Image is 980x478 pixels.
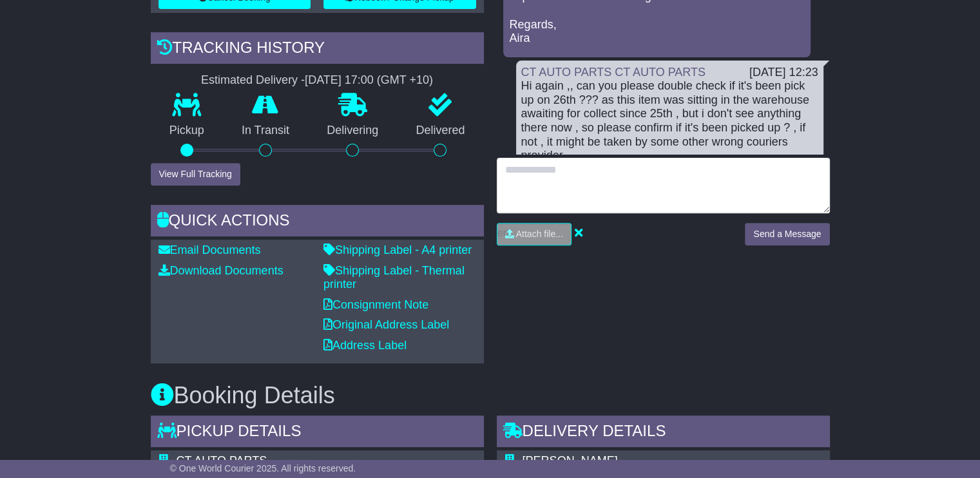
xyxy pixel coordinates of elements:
p: In Transit [223,124,308,138]
h3: Booking Details [151,383,830,408]
p: Pickup [151,124,223,138]
a: CT AUTO PARTS CT AUTO PARTS [521,66,706,79]
p: Delivered [397,124,483,138]
a: Consignment Note [323,298,428,311]
span: CT AUTO PARTS [177,454,267,467]
div: Tracking history [151,32,484,67]
button: View Full Tracking [151,163,240,186]
p: Delivering [308,124,397,138]
div: Quick Actions [151,205,484,240]
a: Original Address Label [323,318,449,331]
div: Pickup Details [151,416,484,450]
a: Shipping Label - Thermal printer [323,264,465,291]
a: Email Documents [159,244,261,256]
div: [DATE] 12:23 [749,66,818,80]
a: Download Documents [159,264,283,277]
button: Send a Message [745,223,829,245]
div: Estimated Delivery - [151,73,484,88]
a: Shipping Label - A4 printer [323,244,472,256]
div: [DATE] 17:00 (GMT +10) [305,73,433,88]
span: [PERSON_NAME] [523,454,618,467]
div: Hi again ,, can you please double check if it's been pick up on 26th ??? as this item was sitting... [521,79,818,163]
a: Address Label [323,339,407,352]
span: © One World Courier 2025. All rights reserved. [170,463,356,473]
div: Delivery Details [497,416,830,450]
